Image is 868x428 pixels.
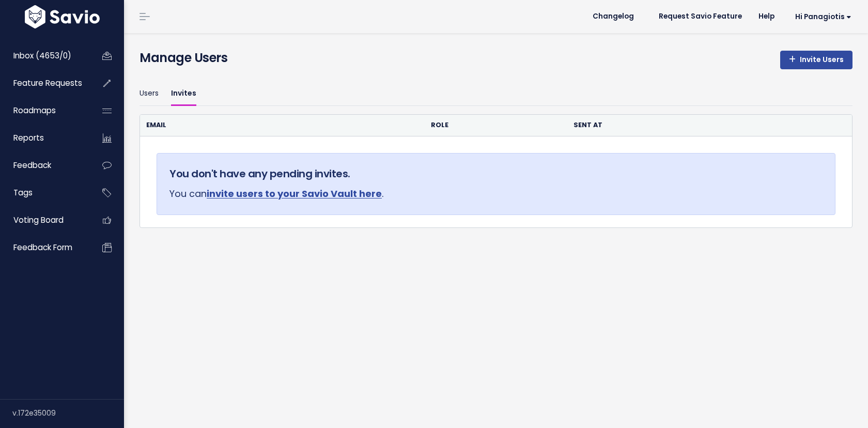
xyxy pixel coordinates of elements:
[3,154,86,177] a: Feedback
[3,236,86,259] a: Feedback form
[593,13,634,20] span: Changelog
[13,105,56,116] span: Roadmaps
[140,115,425,136] th: Email
[13,50,71,61] span: Inbox (4653/0)
[22,5,102,28] img: logo-white.9d6f32f41409.svg
[3,181,86,205] a: Tags
[171,82,196,106] a: Invites
[13,215,64,225] span: Voting Board
[169,186,823,202] p: You can .
[139,49,227,67] h4: Manage Users
[139,82,159,106] a: Users
[3,71,86,95] a: Feature Requests
[12,400,124,426] div: v.172e35009
[169,166,823,181] h5: You don't have any pending invites.
[567,115,781,136] th: Sent at
[13,160,51,171] span: Feedback
[3,208,86,232] a: Voting Board
[13,78,82,88] span: Feature Requests
[13,242,72,253] span: Feedback form
[3,99,86,123] a: Roadmaps
[783,9,860,25] a: Hi Panagiotis
[3,44,86,68] a: Inbox (4653/0)
[13,187,33,198] span: Tags
[795,13,851,21] span: Hi Panagiotis
[13,132,44,143] span: Reports
[207,187,382,200] a: invite users to your Savio Vault here
[750,9,783,24] a: Help
[425,115,567,136] th: Role
[3,126,86,150] a: Reports
[780,51,853,69] a: Invite Users
[650,9,750,24] a: Request Savio Feature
